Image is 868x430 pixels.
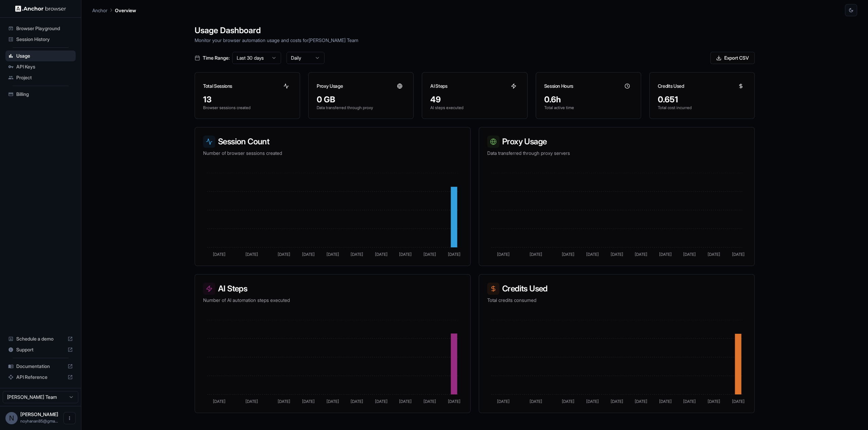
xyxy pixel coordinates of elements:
[544,94,633,105] div: 0.6h
[317,83,343,89] h3: Proxy Usage
[203,105,292,110] p: Browser sessions created
[530,252,542,257] tspan: [DATE]
[16,346,65,353] span: Support
[658,83,684,89] h3: Credits Used
[708,399,720,404] tspan: [DATE]
[203,136,462,148] h3: Session Count
[487,297,746,304] p: Total credits consumed
[302,399,315,404] tspan: [DATE]
[683,399,696,404] tspan: [DATE]
[487,283,746,295] h3: Credits Used
[611,399,623,404] tspan: [DATE]
[203,83,232,89] h3: Total Sessions
[659,399,672,404] tspan: [DATE]
[203,297,462,304] p: Number of AI automation steps executed
[16,374,65,381] span: API Reference
[430,105,519,110] p: AI steps executed
[5,61,76,72] div: API Keys
[658,105,746,110] p: Total cost incurred
[16,363,65,370] span: Documentation
[562,399,574,404] tspan: [DATE]
[20,411,58,417] span: NOY Hanan
[5,344,76,355] div: Support
[399,252,412,257] tspan: [DATE]
[659,252,672,257] tspan: [DATE]
[16,74,73,81] span: Project
[544,105,633,110] p: Total active time
[5,72,76,83] div: Project
[375,399,388,404] tspan: [DATE]
[487,136,746,148] h3: Proxy Usage
[213,399,225,404] tspan: [DATE]
[245,252,258,257] tspan: [DATE]
[448,399,460,404] tspan: [DATE]
[5,89,76,100] div: Billing
[317,94,405,105] div: 0 GB
[586,399,599,404] tspan: [DATE]
[708,252,720,257] tspan: [DATE]
[635,399,647,404] tspan: [DATE]
[487,150,746,157] p: Data transferred through proxy servers
[203,94,292,105] div: 13
[430,83,447,89] h3: AI Steps
[203,150,462,157] p: Number of browser sessions created
[430,94,519,105] div: 49
[16,25,73,32] span: Browser Playground
[5,361,76,372] div: Documentation
[5,23,76,34] div: Browser Playground
[635,252,647,257] tspan: [DATE]
[92,6,136,14] nav: breadcrumb
[5,372,76,383] div: API Reference
[732,252,745,257] tspan: [DATE]
[20,418,58,424] span: noyhanan85@gmail.com
[203,283,462,295] h3: AI Steps
[5,412,18,424] div: N
[399,399,412,404] tspan: [DATE]
[351,252,363,257] tspan: [DATE]
[423,252,436,257] tspan: [DATE]
[351,399,363,404] tspan: [DATE]
[115,7,136,14] p: Overview
[302,252,315,257] tspan: [DATE]
[497,399,510,404] tspan: [DATE]
[327,252,339,257] tspan: [DATE]
[448,252,460,257] tspan: [DATE]
[732,399,745,404] tspan: [DATE]
[530,399,542,404] tspan: [DATE]
[195,37,755,44] p: Monitor your browser automation usage and costs for [PERSON_NAME] Team
[278,399,290,404] tspan: [DATE]
[195,24,755,37] h1: Usage Dashboard
[16,335,65,342] span: Schedule a demo
[317,105,405,110] p: Data transferred through proxy
[683,252,696,257] tspan: [DATE]
[16,91,73,98] span: Billing
[15,5,66,12] img: Anchor Logo
[497,252,510,257] tspan: [DATE]
[245,399,258,404] tspan: [DATE]
[16,53,73,59] span: Usage
[562,252,574,257] tspan: [DATE]
[611,252,623,257] tspan: [DATE]
[63,412,76,424] button: Open menu
[375,252,388,257] tspan: [DATE]
[658,94,746,105] div: 0.651
[278,252,290,257] tspan: [DATE]
[423,399,436,404] tspan: [DATE]
[327,399,339,404] tspan: [DATE]
[92,7,107,14] p: Anchor
[5,34,76,45] div: Session History
[5,333,76,344] div: Schedule a demo
[16,36,73,43] span: Session History
[5,50,76,61] div: Usage
[586,252,599,257] tspan: [DATE]
[213,252,225,257] tspan: [DATE]
[544,83,573,89] h3: Session Hours
[710,52,755,64] button: Export CSV
[203,55,230,61] span: Time Range:
[16,63,73,70] span: API Keys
